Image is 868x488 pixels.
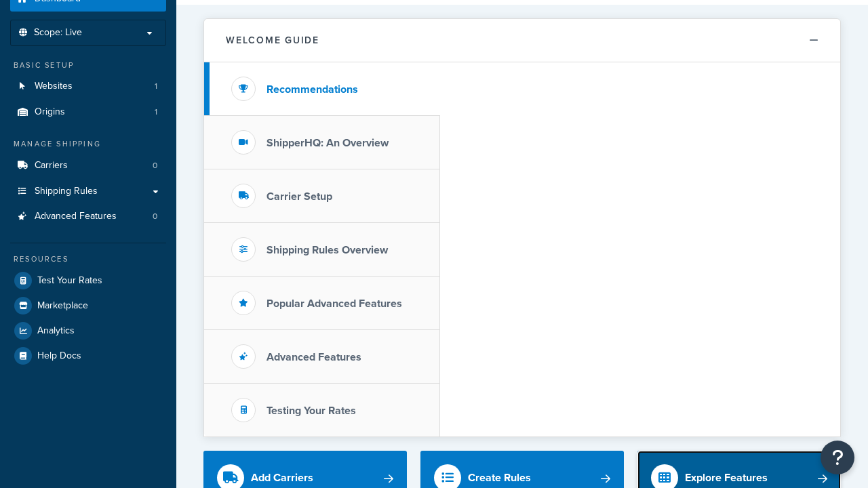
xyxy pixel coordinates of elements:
[37,275,102,287] span: Test Your Rates
[685,468,768,487] div: Explore Features
[34,27,82,39] span: Scope: Live
[10,268,166,293] a: Test Your Rates
[155,81,157,92] span: 1
[35,186,98,197] span: Shipping Rules
[10,319,166,343] a: Analytics
[10,100,166,125] a: Origins1
[37,325,75,337] span: Analytics
[153,211,157,222] span: 0
[226,35,319,45] h2: Welcome Guide
[10,153,166,178] a: Carriers0
[10,204,166,229] a: Advanced Features0
[37,300,88,312] span: Marketplace
[10,60,166,71] div: Basic Setup
[267,83,358,96] h3: Recommendations
[267,298,402,310] h3: Popular Advanced Features
[267,405,356,417] h3: Testing Your Rates
[10,253,166,265] div: Resources
[10,153,166,178] li: Carriers
[155,106,157,118] span: 1
[10,204,166,229] li: Advanced Features
[10,74,166,99] li: Websites
[35,106,65,118] span: Origins
[10,344,166,368] a: Help Docs
[468,468,531,487] div: Create Rules
[153,160,157,171] span: 0
[35,211,117,222] span: Advanced Features
[267,351,361,363] h3: Advanced Features
[10,74,166,99] a: Websites1
[821,441,854,474] button: Open Resource Center
[35,160,68,171] span: Carriers
[10,138,166,150] div: Manage Shipping
[267,190,332,203] h3: Carrier Setup
[251,468,313,487] div: Add Carriers
[37,350,81,362] span: Help Docs
[267,137,389,149] h3: ShipperHQ: An Overview
[10,100,166,125] li: Origins
[35,81,73,92] span: Websites
[267,244,388,256] h3: Shipping Rules Overview
[10,293,166,318] a: Marketplace
[10,179,166,204] a: Shipping Rules
[204,19,840,62] button: Welcome Guide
